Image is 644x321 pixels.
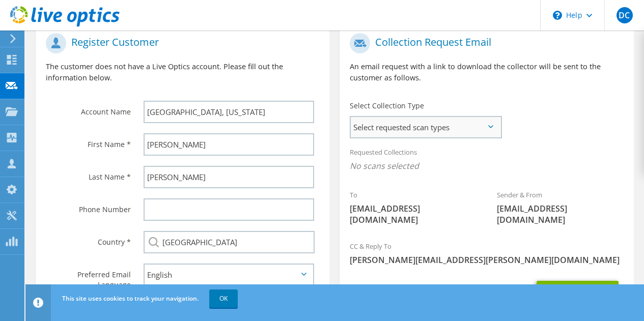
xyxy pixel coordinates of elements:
[46,61,319,83] p: The customer does not have a Live Optics account. Please fill out the information below.
[497,203,624,225] span: [EMAIL_ADDRESS][DOMAIN_NAME]
[46,264,131,290] label: Preferred Email Language
[340,184,487,230] div: To
[46,166,131,182] label: Last Name *
[350,160,623,171] span: No scans selected
[537,281,619,308] button: Send Request
[350,203,477,225] span: [EMAIL_ADDRESS][DOMAIN_NAME]
[209,289,238,308] a: OK
[487,184,634,230] div: Sender & From
[553,11,562,20] svg: \n
[340,141,633,179] div: Requested Collections
[617,7,633,23] span: DC
[350,254,623,266] span: [PERSON_NAME][EMAIL_ADDRESS][PERSON_NAME][DOMAIN_NAME]
[340,236,633,271] div: CC & Reply To
[46,198,131,215] label: Phone Number
[351,117,500,137] span: Select requested scan types
[350,101,424,111] label: Select Collection Type
[350,33,618,53] h1: Collection Request Email
[46,133,131,150] label: First Name *
[46,231,131,247] label: Country *
[62,294,199,303] span: This site uses cookies to track your navigation.
[46,101,131,117] label: Account Name
[350,61,623,83] p: An email request with a link to download the collector will be sent to the customer as follows.
[46,33,314,53] h1: Register Customer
